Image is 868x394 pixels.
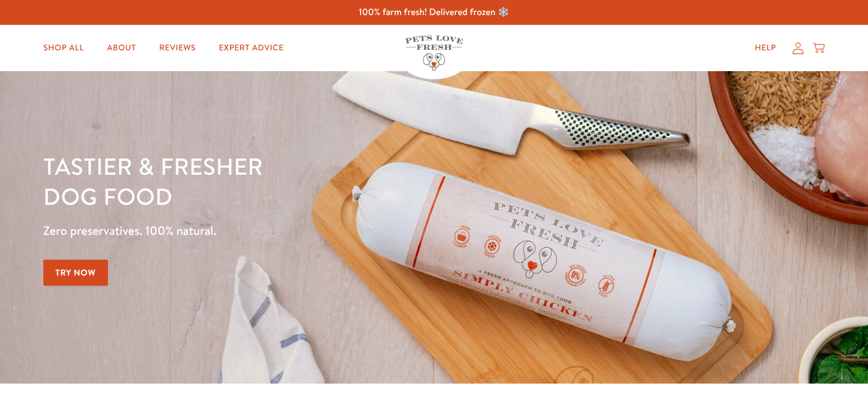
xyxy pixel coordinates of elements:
[150,36,205,60] a: Reviews
[98,36,145,60] a: About
[43,260,108,286] a: Try Now
[34,36,93,60] a: Shop All
[43,151,564,211] h1: Tastier & fresher dog food
[405,35,463,71] img: Pets Love Fresh
[210,36,293,60] a: Expert Advice
[745,36,785,60] a: Help
[43,220,564,241] p: Zero preservatives. 100% natural.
